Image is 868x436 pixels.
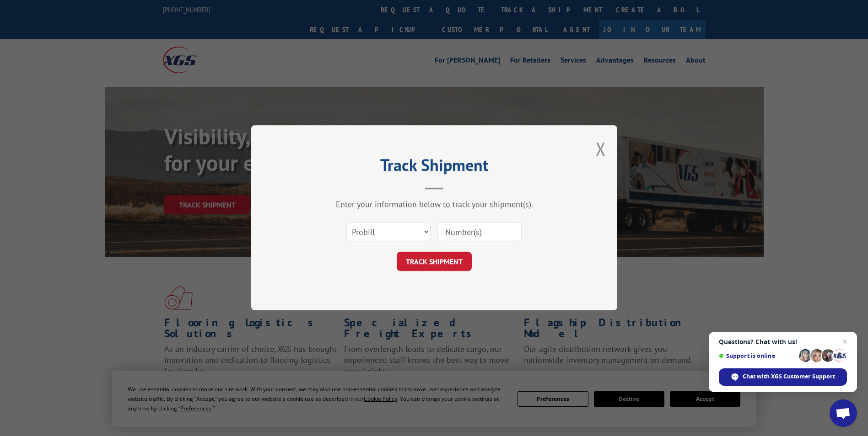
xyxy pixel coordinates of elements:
[719,368,847,386] div: Chat with XGS Customer Support
[830,399,857,427] div: Open chat
[719,352,796,359] span: Support is online
[839,336,850,347] span: Close chat
[743,372,835,381] span: Chat with XGS Customer Support
[596,137,606,161] button: Close modal
[719,338,847,346] span: Questions? Chat with us!
[397,252,472,271] button: TRACK SHIPMENT
[437,223,522,242] input: Number(s)
[297,199,571,210] div: Enter your information below to track your shipment(s).
[297,159,571,176] h2: Track Shipment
